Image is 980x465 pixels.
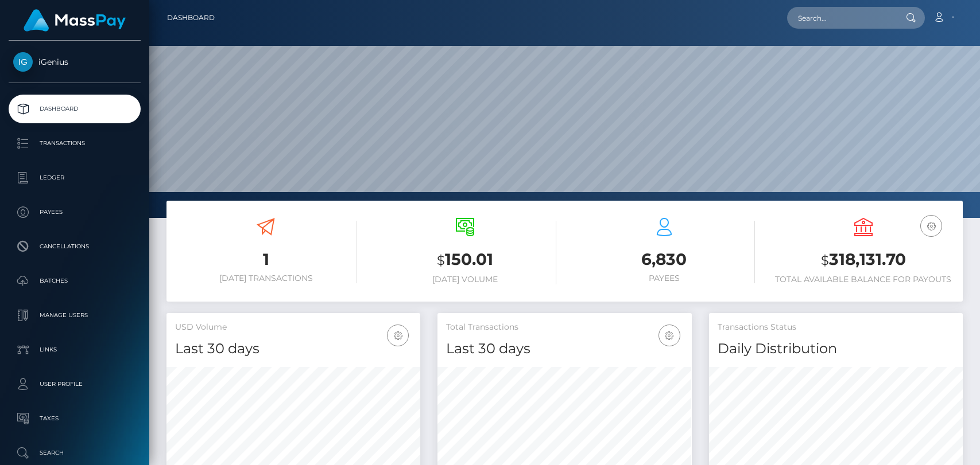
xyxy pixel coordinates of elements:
[772,248,954,272] h3: 318,131.70
[13,444,136,462] p: Search
[13,52,33,72] img: iGenius
[175,339,412,359] h4: Last 30 days
[374,275,556,284] h6: [DATE] Volume
[772,275,954,284] h6: Total Available Balance for Payouts
[821,252,829,268] small: $
[9,301,141,330] a: Manage Users
[13,376,136,393] p: User Profile
[13,238,136,255] p: Cancellations
[175,248,357,271] h3: 1
[9,95,141,123] a: Dashboard
[718,339,954,359] h4: Daily Distribution
[13,204,136,221] p: Payees
[24,9,126,32] img: MassPay Logo
[13,100,136,118] p: Dashboard
[9,335,141,364] a: Links
[9,163,141,192] a: Ledger
[9,198,141,226] a: Payees
[574,248,756,271] h3: 6,830
[9,267,141,295] a: Batches
[446,339,683,359] h4: Last 30 days
[9,129,141,158] a: Transactions
[9,370,141,398] a: User Profile
[13,341,136,358] p: Links
[787,7,895,29] input: Search...
[374,248,556,272] h3: 150.01
[175,273,357,283] h6: [DATE] Transactions
[9,232,141,261] a: Cancellations
[13,135,136,152] p: Transactions
[175,322,412,333] h5: USD Volume
[13,307,136,324] p: Manage Users
[9,404,141,433] a: Taxes
[718,322,954,333] h5: Transactions Status
[9,57,141,67] span: iGenius
[446,322,683,333] h5: Total Transactions
[437,252,445,268] small: $
[13,272,136,290] p: Batches
[167,6,215,30] a: Dashboard
[13,169,136,186] p: Ledger
[13,410,136,427] p: Taxes
[574,273,756,283] h6: Payees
